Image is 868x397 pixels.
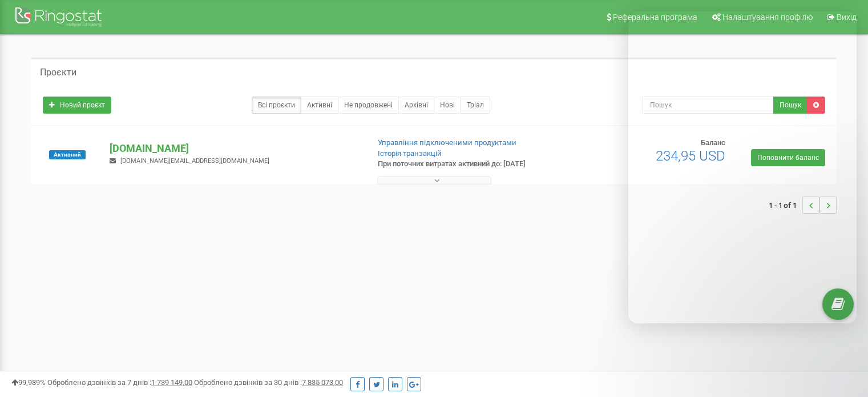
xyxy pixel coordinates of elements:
[110,141,359,156] p: [DOMAIN_NAME]
[43,97,111,114] a: Новий проєкт
[47,378,192,387] span: Оброблено дзвінків за 7 днів :
[829,332,857,360] iframe: Intercom live chat
[49,150,86,159] span: Активний
[151,378,192,387] u: 1 739 149,00
[398,97,434,114] a: Архівні
[434,97,461,114] a: Нові
[378,138,516,147] a: Управління підключеними продуктами
[378,159,560,170] p: При поточних витратах активний до: [DATE]
[11,378,46,387] span: 99,989%
[120,157,269,165] span: [DOMAIN_NAME][EMAIL_ADDRESS][DOMAIN_NAME]
[302,378,343,387] u: 7 835 073,00
[628,11,857,323] iframe: Intercom live chat
[301,97,338,114] a: Активні
[40,67,76,78] h5: Проєкти
[194,378,343,387] span: Оброблено дзвінків за 30 днів :
[461,97,490,114] a: Тріал
[252,97,301,114] a: Всі проєкти
[378,149,442,158] a: Історія транзакцій
[613,13,697,22] span: Реферальна програма
[338,97,399,114] a: Не продовжені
